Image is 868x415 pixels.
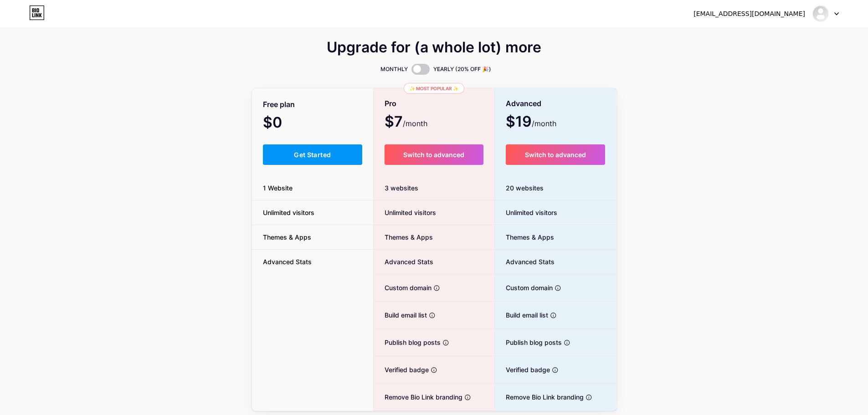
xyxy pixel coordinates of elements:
button: Switch to advanced [506,144,606,165]
span: Custom domain [495,283,553,292]
span: /month [532,118,556,129]
span: MONTHLY [380,65,408,74]
span: Free plan [263,97,295,113]
span: Build email list [495,310,548,320]
button: Get Started [263,144,363,165]
span: $19 [506,116,556,129]
span: 1 Website [252,183,303,193]
span: Verified badge [374,365,429,374]
span: Advanced Stats [374,257,433,266]
span: Unlimited visitors [252,208,325,217]
span: Unlimited visitors [374,208,436,217]
div: 20 websites [495,176,616,200]
span: /month [403,118,427,129]
span: Unlimited visitors [495,208,557,217]
span: Get Started [294,151,331,159]
span: Themes & Apps [495,232,554,242]
span: Remove Bio Link branding [495,392,584,402]
span: Advanced Stats [495,257,555,266]
span: Publish blog posts [495,338,562,347]
div: ✨ Most popular ✨ [404,83,464,94]
span: Switch to advanced [525,151,586,159]
span: Advanced Stats [252,257,323,266]
span: Themes & Apps [374,232,433,242]
span: Verified badge [495,365,550,374]
span: Themes & Apps [252,232,322,242]
span: Custom domain [374,283,431,292]
span: Remove Bio Link branding [374,392,462,402]
span: Pro [385,96,396,112]
span: YEARLY (20% OFF 🎉) [433,65,491,74]
span: Publish blog posts [374,338,441,347]
span: $0 [263,117,307,130]
span: Switch to advanced [403,151,464,159]
span: $7 [385,116,427,129]
span: Upgrade for (a whole lot) more [327,42,541,53]
span: Advanced [506,96,541,112]
div: [EMAIL_ADDRESS][DOMAIN_NAME] [693,9,805,19]
div: 3 websites [374,176,494,200]
span: Build email list [374,310,427,320]
img: candoocrew [812,5,829,22]
button: Switch to advanced [385,144,483,165]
